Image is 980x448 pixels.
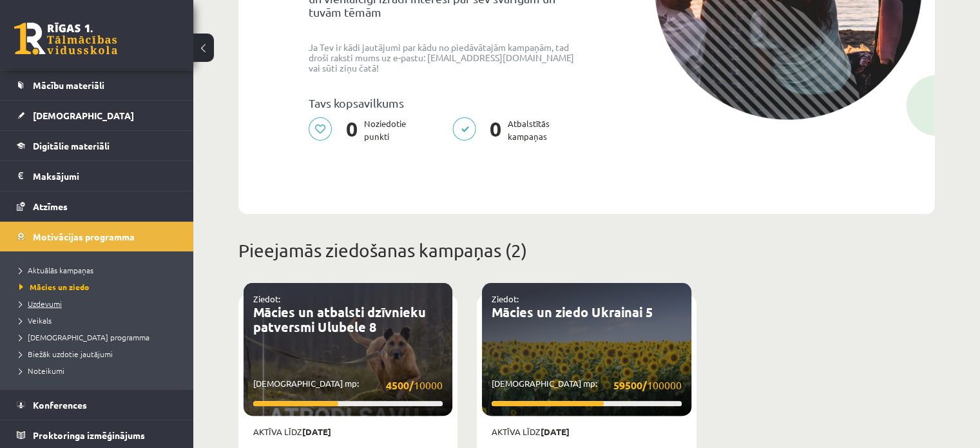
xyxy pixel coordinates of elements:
[19,332,149,342] span: [DEMOGRAPHIC_DATA] programma
[19,298,62,309] span: Uzdevumi
[17,390,177,420] a: Konferences
[17,70,177,100] a: Mācību materiāli
[483,117,508,143] span: 0
[19,331,180,343] a: [DEMOGRAPHIC_DATA] programma
[492,293,519,304] a: Ziedot:
[253,304,426,335] a: Mācies un atbalsti dzīvnieku patversmi Ulubele 8
[33,200,68,212] span: Atzīmes
[253,377,443,393] p: [DEMOGRAPHIC_DATA] mp:
[309,42,577,73] p: Ja Tev ir kādi jautājumi par kādu no piedāvātajām kampaņām, tad droši raksti mums uz e-pastu: [EM...
[613,378,647,392] strong: 59500/
[253,293,280,304] a: Ziedot:
[33,429,145,441] span: Proktoringa izmēģinājums
[309,96,577,110] p: Tavs kopsavilkums
[19,298,180,309] a: Uzdevumi
[492,377,681,393] p: [DEMOGRAPHIC_DATA] mp:
[19,365,64,376] span: Noteikumi
[340,117,364,143] span: 0
[386,378,414,392] strong: 4500/
[17,131,177,161] a: Digitālie materiāli
[19,315,52,326] span: Veikals
[492,425,681,438] p: Aktīva līdz
[253,425,443,438] p: Aktīva līdz
[19,365,180,376] a: Noteikumi
[17,222,177,251] a: Motivācijas programma
[613,377,682,393] span: 100000
[17,191,177,221] a: Atzīmes
[541,426,570,437] strong: [DATE]
[14,23,117,55] a: Rīgas 1. Tālmācības vidusskola
[33,231,135,242] span: Motivācijas programma
[492,304,653,320] a: Mācies un ziedo Ukrainai 5
[33,399,87,411] span: Konferences
[33,110,134,121] span: [DEMOGRAPHIC_DATA]
[309,117,414,143] p: Noziedotie punkti
[33,161,177,191] legend: Maksājumi
[19,315,180,326] a: Veikals
[17,161,177,191] a: Maksājumi
[19,282,89,292] span: Mācies un ziedo
[19,264,180,276] a: Aktuālās kampaņas
[33,140,110,151] span: Digitālie materiāli
[33,79,104,91] span: Mācību materiāli
[19,349,113,359] span: Biežāk uzdotie jautājumi
[386,377,443,393] span: 10000
[17,101,177,130] a: [DEMOGRAPHIC_DATA]
[19,265,93,275] span: Aktuālās kampaņas
[238,237,935,264] p: Pieejamās ziedošanas kampaņas (2)
[19,348,180,360] a: Biežāk uzdotie jautājumi
[302,426,331,437] strong: [DATE]
[452,117,557,143] p: Atbalstītās kampaņas
[19,281,180,293] a: Mācies un ziedo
